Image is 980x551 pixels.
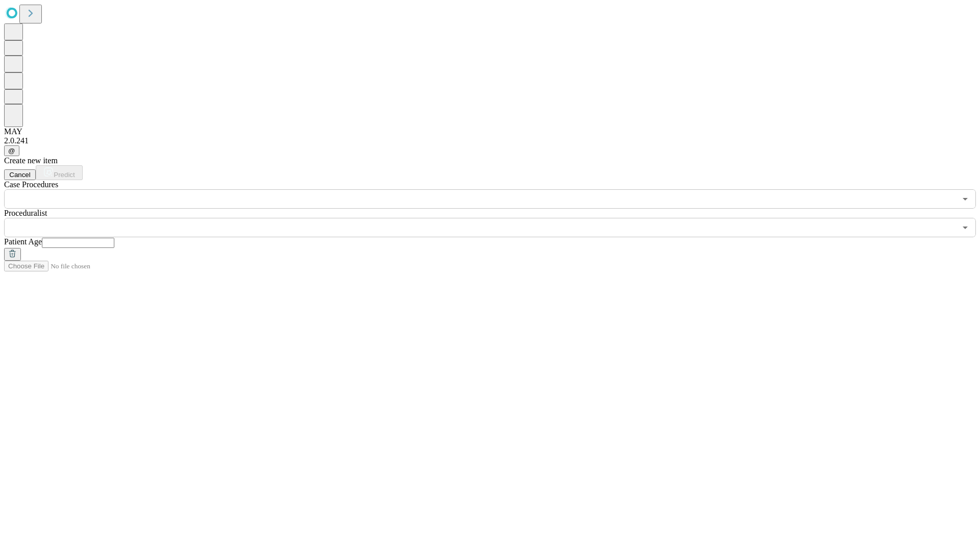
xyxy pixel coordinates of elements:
[958,220,972,235] button: Open
[9,171,31,179] span: Cancel
[36,165,83,180] button: Predict
[54,171,75,179] span: Predict
[4,180,58,189] span: Scheduled Procedure
[4,209,47,217] span: Proceduralist
[4,136,976,145] div: 2.0.241
[4,156,58,165] span: Create new item
[958,192,972,206] button: Open
[8,147,15,155] span: @
[4,145,19,156] button: @
[4,169,36,180] button: Cancel
[4,237,42,246] span: Patient Age
[4,127,976,136] div: MAY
